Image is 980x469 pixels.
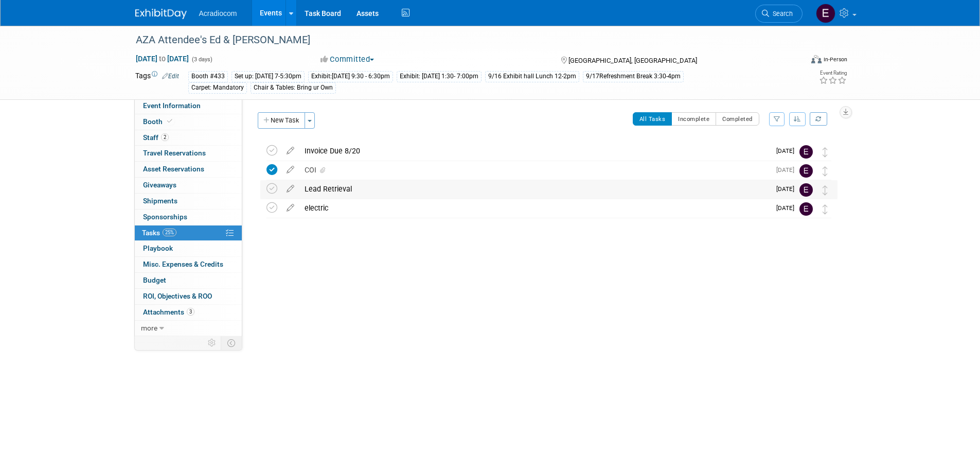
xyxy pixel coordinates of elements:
span: Budget [143,276,166,284]
span: Event Information [143,101,201,110]
a: Refresh [810,112,827,126]
span: ROI, Objectives & ROO [143,292,212,300]
button: Incomplete [671,112,716,126]
a: Search [755,5,803,23]
td: Personalize Event Tab Strip [203,336,221,350]
i: Booth reservation complete [167,118,172,124]
div: electric [299,199,770,217]
a: Event Information [135,98,242,114]
div: AZA Attendee's Ed & [PERSON_NAME] [132,31,787,49]
span: [DATE] [776,185,799,193]
a: Giveaways [135,178,242,193]
a: Sponsorships [135,210,242,225]
a: Asset Reservations [135,162,242,177]
td: Toggle Event Tabs [221,336,242,350]
span: Booth [143,117,174,126]
span: [DATE] [776,166,799,173]
div: Invoice Due 8/20 [299,142,770,160]
div: Exhibit:[DATE] 9:30 - 6:30pm [308,71,393,82]
span: more [141,324,157,332]
button: All Tasks [633,112,672,126]
img: Elizabeth Martinez [799,145,813,159]
div: 9/16 Exhibit hall Lunch 12-2pm [485,71,579,82]
div: Lead Retrieval [299,180,770,198]
span: Misc. Expenses & Credits [143,260,223,268]
span: [DATE] [776,147,799,154]
img: Elizabeth Martinez [799,164,813,178]
img: Elizabeth Martinez [816,4,835,23]
a: Misc. Expenses & Credits [135,257,242,272]
span: Giveaways [143,181,176,189]
span: Shipments [143,197,177,205]
span: Travel Reservations [143,149,206,157]
div: Event Format [742,54,848,69]
span: 3 [187,308,194,316]
span: 25% [163,229,176,236]
div: Chair & Tables: Bring ur Own [251,82,336,93]
img: Elizabeth Martinez [799,183,813,197]
a: more [135,321,242,336]
a: edit [281,203,299,213]
span: Playbook [143,244,173,252]
a: edit [281,146,299,155]
div: Carpet: Mandatory [188,82,247,93]
div: 9/17Refreshment Break 3:30-4pm [583,71,684,82]
span: [DATE] [DATE] [135,54,189,63]
span: [GEOGRAPHIC_DATA], [GEOGRAPHIC_DATA] [568,57,697,64]
span: Staff [143,133,169,142]
div: In-Person [823,56,847,63]
div: COI [299,161,770,179]
i: Move task [823,185,828,195]
span: [DATE] [776,204,799,212]
div: Booth #433 [188,71,228,82]
div: Event Rating [819,71,847,76]
button: Committed [317,54,378,65]
span: Sponsorships [143,213,187,221]
span: to [157,55,167,63]
img: Elizabeth Martinez [799,202,813,216]
img: ExhibitDay [135,9,187,19]
button: New Task [258,112,305,129]
i: Move task [823,147,828,157]
a: ROI, Objectives & ROO [135,289,242,304]
span: Asset Reservations [143,165,204,173]
a: Attachments3 [135,305,242,320]
div: Exhibit: [DATE] 1:30- 7:00pm [397,71,482,82]
a: Travel Reservations [135,146,242,161]
a: Staff2 [135,130,242,146]
a: edit [281,165,299,175]
td: Tags [135,71,179,94]
button: Completed [716,112,759,126]
span: (3 days) [191,56,212,63]
a: Playbook [135,241,242,256]
div: Set up: [DATE] 7-5:30pm [231,71,305,82]
span: Search [769,10,793,18]
a: Shipments [135,194,242,209]
a: edit [281,184,299,194]
a: Edit [162,73,179,80]
a: Tasks25% [135,225,242,241]
span: Attachments [143,308,194,316]
span: Tasks [142,229,176,237]
span: Acradiocom [199,9,237,18]
i: Move task [823,204,828,214]
i: Move task [823,166,828,176]
img: Format-Inperson.png [811,55,822,63]
a: Booth [135,114,242,130]
a: Budget [135,273,242,288]
span: 2 [161,133,169,141]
